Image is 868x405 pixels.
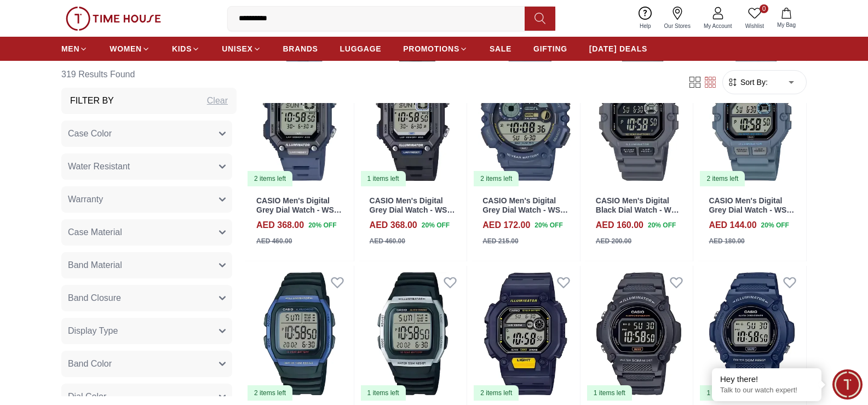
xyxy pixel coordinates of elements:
[482,219,530,232] h4: AED 172.00
[245,266,354,401] a: CASIO Men's Digital Grey Dial Watch - W-96H-2AVDF2 items left
[68,292,121,305] span: Band Closure
[283,43,318,54] span: BRANDS
[61,121,232,147] button: Case Color
[727,77,768,88] button: Sort By:
[832,369,863,400] div: Chat Widget
[340,43,382,54] span: LUGGAGE
[207,94,228,107] div: Clear
[533,39,567,59] a: GIFTING
[361,171,406,186] div: 1 items left
[359,52,467,187] img: CASIO Men's Digital Grey Dial Watch - WS-B1000-1AVDF
[720,374,813,385] div: Hey there!
[110,43,142,54] span: WOMEN
[482,196,568,224] a: CASIO Men's Digital Grey Dial Watch - WS-1500H-2AVDF
[248,385,292,401] div: 2 items left
[66,7,161,31] img: ...
[61,285,232,311] button: Band Closure
[585,266,693,401] img: CASIO Men's Digital Black Dial Watch - W-219H-8BVDF
[283,39,318,59] a: BRANDS
[658,4,697,32] a: Our Stores
[474,171,519,186] div: 2 items left
[68,127,112,140] span: Case Color
[61,61,237,88] h6: 319 Results Found
[472,52,580,187] img: CASIO Men's Digital Grey Dial Watch - WS-1500H-2AVDF
[700,171,745,186] div: 2 items left
[698,266,806,401] a: CASIO Men's Digital Grey Dial Watch - W-219H-2AVDF1 items left
[222,43,252,54] span: UNISEX
[68,193,103,206] span: Warranty
[340,39,382,59] a: LUGGAGE
[370,196,455,224] a: CASIO Men's Digital Grey Dial Watch - WS-B1000-1AVDF
[709,219,756,232] h4: AED 144.00
[110,39,150,59] a: WOMEN
[482,236,518,246] div: AED 215.00
[648,220,676,230] span: 20 % OFF
[760,4,768,13] span: 0
[720,386,813,395] p: Talk to our watch expert!
[61,219,232,246] button: Case Material
[472,266,580,401] img: CASIO Men's Digital Grey Dial Watch - W-737H-2AVDF
[773,21,800,29] span: My Bag
[359,266,467,401] a: CASIO Men's Digital Grey Dial Watch - W-96H-1A1 items left
[245,52,354,187] img: CASIO Men's Digital Grey Dial Watch - WS-B1000-2AVDF
[361,385,406,401] div: 1 items left
[635,22,656,30] span: Help
[738,77,768,88] span: Sort By:
[68,390,106,403] span: Dial Color
[739,4,771,32] a: 0Wishlist
[248,171,292,186] div: 2 items left
[633,4,658,32] a: Help
[359,266,467,401] img: CASIO Men's Digital Grey Dial Watch - W-96H-1A
[61,318,232,344] button: Display Type
[61,43,79,54] span: MEN
[61,153,232,180] button: Water Resistant
[256,219,304,232] h4: AED 368.00
[308,220,336,230] span: 20 % OFF
[70,94,114,107] h3: Filter By
[403,39,468,59] a: PROMOTIONS
[370,236,405,246] div: AED 460.00
[68,259,122,272] span: Band Material
[534,220,562,230] span: 20 % OFF
[61,186,232,213] button: Warranty
[587,385,632,401] div: 1 items left
[422,220,450,230] span: 20 % OFF
[596,236,631,246] div: AED 200.00
[533,43,567,54] span: GIFTING
[596,196,679,224] a: CASIO Men's Digital Black Dial Watch - WS-1400H-8BVDF
[68,226,122,239] span: Case Material
[596,219,643,232] h4: AED 160.00
[68,160,130,173] span: Water Resistant
[256,196,342,224] a: CASIO Men's Digital Grey Dial Watch - WS-B1000-2AVDF
[474,385,519,401] div: 2 items left
[741,22,768,30] span: Wishlist
[698,52,806,187] a: CASIO Men's Digital Grey Dial Watch - WS-1400H-2AVDF2 items left
[585,52,693,187] img: CASIO Men's Digital Black Dial Watch - WS-1400H-8BVDF
[490,43,511,54] span: SALE
[61,39,88,59] a: MEN
[709,196,794,224] a: CASIO Men's Digital Grey Dial Watch - WS-1400H-2AVDF
[589,43,647,54] span: [DATE] DEALS
[472,266,580,401] a: CASIO Men's Digital Grey Dial Watch - W-737H-2AVDF2 items left
[222,39,261,59] a: UNISEX
[761,220,789,230] span: 20 % OFF
[490,39,511,59] a: SALE
[172,39,200,59] a: KIDS
[589,39,647,59] a: [DATE] DEALS
[472,52,580,187] a: CASIO Men's Digital Grey Dial Watch - WS-1500H-2AVDF2 items left
[698,52,806,187] img: CASIO Men's Digital Grey Dial Watch - WS-1400H-2AVDF
[68,324,118,338] span: Display Type
[359,52,467,187] a: CASIO Men's Digital Grey Dial Watch - WS-B1000-1AVDF1 items left
[771,5,802,31] button: My Bag
[172,43,192,54] span: KIDS
[61,252,232,278] button: Band Material
[370,219,417,232] h4: AED 368.00
[403,43,459,54] span: PROMOTIONS
[256,236,292,246] div: AED 460.00
[699,22,737,30] span: My Account
[698,266,806,401] img: CASIO Men's Digital Grey Dial Watch - W-219H-2AVDF
[245,266,354,401] img: CASIO Men's Digital Grey Dial Watch - W-96H-2AVDF
[700,385,745,401] div: 1 items left
[61,351,232,377] button: Band Color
